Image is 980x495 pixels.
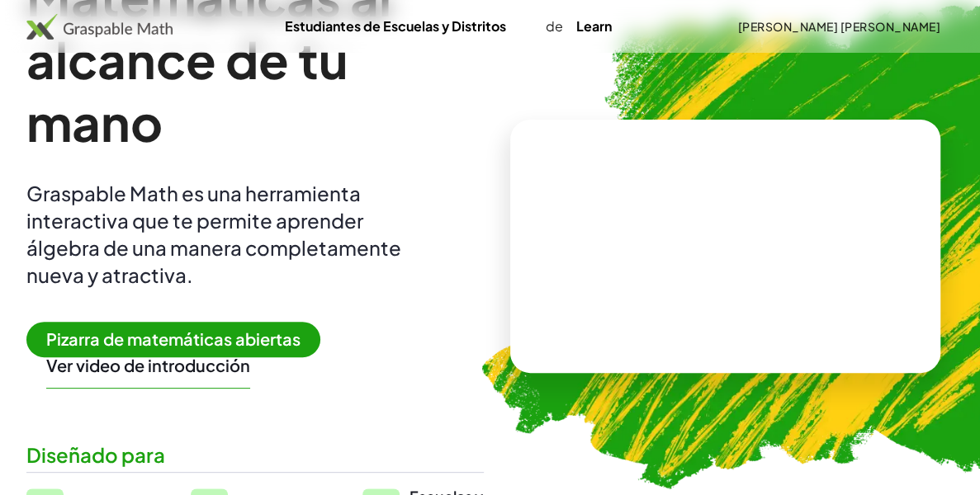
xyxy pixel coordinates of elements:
button: [PERSON_NAME] [PERSON_NAME] [724,12,954,41]
font: [PERSON_NAME] [PERSON_NAME] [737,19,940,34]
a: Learn [563,11,625,41]
span: Pizarra de matemáticas abiertas [26,322,320,357]
video: What is this? This is dynamic math notation. Dynamic math notation plays a central role in how Gr... [601,184,849,308]
a: Pizarra de matemáticas abiertas [26,332,334,349]
div: Diseñado para [26,441,484,469]
div: de [272,16,625,36]
button: Ver video de introducción [46,355,250,376]
a: Estudiantes de Escuelas y Distritos [272,11,519,41]
div: Graspable Math es una herramienta interactiva que te permite aprender álgebra de una manera compl... [26,180,423,289]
